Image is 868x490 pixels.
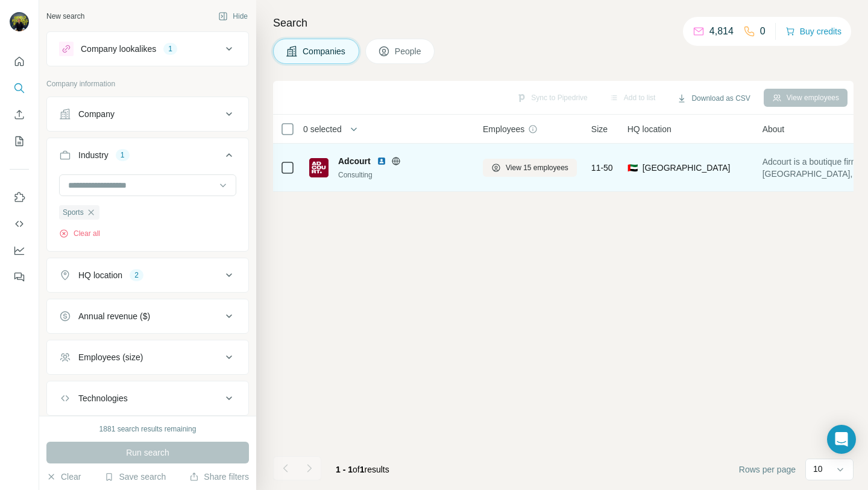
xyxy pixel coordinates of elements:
span: [GEOGRAPHIC_DATA] [643,162,731,174]
button: View 15 employees [483,159,577,177]
span: Adcourt [338,155,371,167]
button: Dashboard [10,240,29,261]
div: 1 [163,43,177,54]
button: My lists [10,130,29,152]
span: 🇦🇪 [627,162,638,174]
p: Company information [46,78,249,89]
button: Share filters [189,471,249,483]
button: Buy credits [785,23,841,40]
h4: Search [273,14,854,31]
button: Use Surfe on LinkedIn [10,186,29,208]
button: Clear [46,471,81,483]
span: 0 selected [303,123,342,135]
button: Industry1 [47,141,248,174]
span: Size [591,123,608,135]
div: 1881 search results remaining [99,424,197,434]
button: Hide [210,7,256,25]
button: Annual revenue ($) [47,302,248,331]
div: Technologies [78,392,128,404]
button: Search [10,77,29,99]
button: Company [47,100,248,129]
span: Rows per page [739,463,796,476]
span: of [353,465,360,474]
span: 11-50 [591,162,613,174]
div: Company [78,108,115,120]
button: Save search [104,471,166,483]
span: Employees [483,123,524,135]
img: Avatar [10,12,29,31]
div: Company lookalikes [81,43,156,55]
button: Company lookalikes1 [47,34,248,63]
button: Employees (size) [47,343,248,372]
span: People [395,45,423,57]
div: 1 [116,150,130,161]
span: results [336,465,389,474]
div: New search [46,11,84,22]
span: 1 - 1 [336,465,353,474]
button: Clear all [59,228,100,239]
button: Technologies [47,384,248,413]
button: HQ location2 [47,261,248,290]
div: HQ location [78,269,122,281]
div: Consulting [338,170,468,180]
span: Sports [63,207,84,218]
p: 0 [760,24,766,39]
div: 2 [130,270,143,281]
div: Annual revenue ($) [78,310,150,322]
button: Use Surfe API [10,213,29,235]
div: Employees (size) [78,351,143,363]
p: 10 [813,463,823,475]
img: Logo of Adcourt [309,158,329,177]
span: HQ location [627,123,671,135]
span: 1 [360,465,365,474]
button: Quick start [10,51,29,72]
button: Download as CSV [668,89,758,107]
img: LinkedIn logo [377,156,386,166]
button: Feedback [10,266,29,288]
span: Companies [303,45,347,57]
p: 4,814 [709,24,734,39]
div: Open Intercom Messenger [827,425,856,454]
div: Industry [78,149,108,161]
span: View 15 employees [506,162,568,173]
span: About [763,123,785,135]
button: Enrich CSV [10,104,29,126]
